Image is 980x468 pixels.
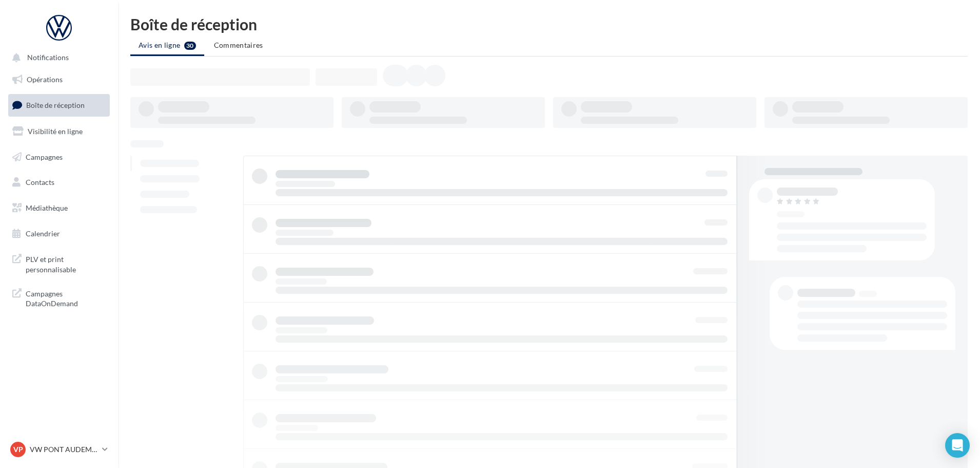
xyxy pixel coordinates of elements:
span: Médiathèque [26,203,68,212]
div: Open Intercom Messenger [945,433,970,458]
p: VW PONT AUDEMER [30,444,98,455]
a: Calendrier [6,223,112,245]
a: Campagnes [6,146,112,168]
a: VP VW PONT AUDEMER [8,440,110,459]
div: Boîte de réception [130,16,968,32]
span: Campagnes [26,152,63,161]
a: Contacts [6,172,112,193]
a: Opérations [6,69,112,90]
span: VP [13,444,23,455]
span: Visibilité en ligne [28,127,83,136]
span: Contacts [26,178,54,186]
span: Notifications [27,53,69,62]
a: Visibilité en ligne [6,121,112,142]
span: Calendrier [26,229,60,238]
a: Médiathèque [6,197,112,219]
a: Campagnes DataOnDemand [6,283,112,313]
a: PLV et print personnalisable [6,248,112,278]
span: Opérations [27,75,63,84]
span: PLV et print personnalisable [26,252,106,274]
span: Campagnes DataOnDemand [26,287,106,309]
span: Commentaires [214,41,263,49]
a: Boîte de réception [6,94,112,116]
span: Boîte de réception [26,101,85,109]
